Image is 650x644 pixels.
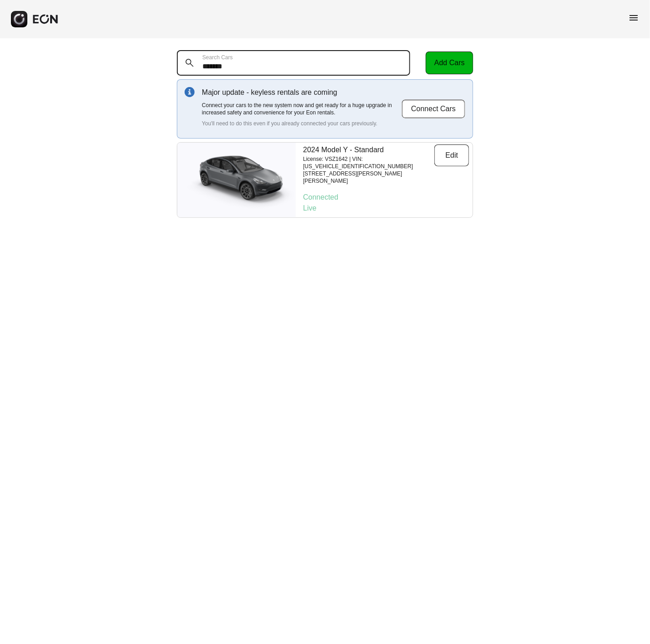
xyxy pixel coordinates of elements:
[303,144,434,155] p: 2024 Model Y - Standard
[402,99,465,118] button: Connect Cars
[177,150,296,210] img: car
[303,155,434,170] p: License: VSZ1642 | VIN: [US_VEHICLE_IDENTIFICATION_NUMBER]
[202,54,233,61] label: Search Cars
[185,87,195,97] img: info
[202,120,402,127] p: You'll need to do this even if you already connected your cars previously.
[303,203,469,214] p: Live
[628,12,639,23] span: menu
[303,192,469,203] p: Connected
[202,87,402,98] p: Major update - keyless rentals are coming
[426,52,473,74] button: Add Cars
[434,144,469,166] button: Edit
[303,170,434,185] p: [STREET_ADDRESS][PERSON_NAME][PERSON_NAME]
[202,102,402,116] p: Connect your cars to the new system now and get ready for a huge upgrade in increased safety and ...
